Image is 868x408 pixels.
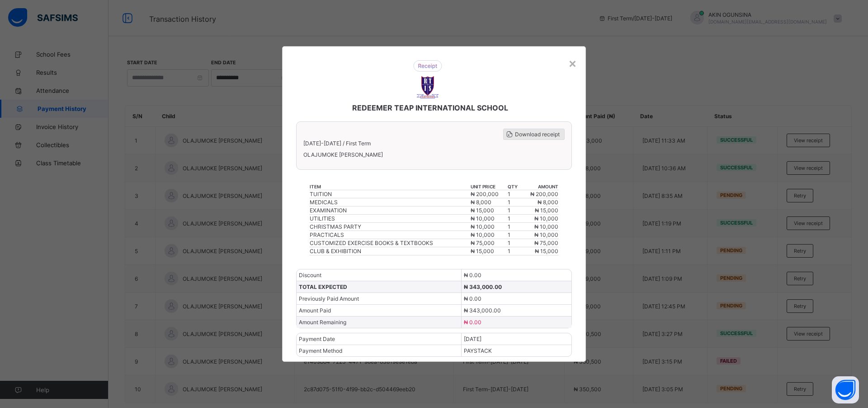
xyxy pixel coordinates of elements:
span: ₦ 200,000 [530,191,558,197]
td: 1 [507,239,521,247]
th: unit price [470,183,508,190]
div: UTILITIES [310,215,470,222]
span: [DATE]-[DATE] / First Term [303,140,371,147]
span: ₦ 8,000 [538,199,558,206]
span: PAYSTACK [464,347,492,354]
button: Open asap [832,376,859,403]
td: 1 [507,198,521,206]
span: OLAJUMOKE [PERSON_NAME] [303,151,565,158]
span: ₦ 10,000 [471,231,495,238]
span: ₦ 15,000 [471,248,494,254]
span: Payment Date [299,336,335,342]
span: ₦ 8,000 [471,199,491,206]
div: MEDICALS [310,199,470,206]
span: ₦ 10,000 [534,215,558,222]
th: item [309,183,470,190]
span: ₦ 10,000 [471,215,495,222]
span: TOTAL EXPECTED [299,283,347,290]
img: receipt.26f346b57495a98c98ef9b0bc63aa4d8.svg [413,60,442,72]
td: 1 [507,190,521,198]
span: ₦ 10,000 [534,223,558,230]
span: ₦ 343,000.00 [464,307,501,314]
span: ₦ 75,000 [534,240,558,246]
div: × [568,55,577,71]
span: ₦ 343,000.00 [464,283,502,290]
div: EXAMINATION [310,207,470,214]
div: CUSTOMIZED EXERCISE BOOKS & TEXTBOOKS [310,240,470,246]
span: ₦ 10,000 [471,223,495,230]
th: qty [507,183,521,190]
span: ₦ 15,000 [471,207,494,214]
span: Download receipt [515,131,560,138]
th: amount [521,183,559,190]
td: 1 [507,223,521,231]
span: REDEEMER TEAP INTERNATIONAL SCHOOL [352,103,508,112]
div: CLUB & EXHIBITION [310,248,470,254]
span: ₦ 0.00 [464,295,481,302]
span: ₦ 15,000 [535,248,558,254]
div: TUITION [310,191,470,197]
img: REDEEMER TEAP INTERNATIONAL SCHOOL [416,76,439,99]
span: Payment Method [299,347,342,354]
span: Amount Remaining [299,319,346,326]
span: Discount [299,272,321,278]
span: ₦ 15,000 [535,207,558,214]
span: ₦ 75,000 [471,240,495,246]
div: PRACTICALS [310,231,470,238]
span: [DATE] [464,336,481,342]
td: 1 [507,231,521,239]
span: ₦ 0.00 [464,272,481,278]
span: ₦ 10,000 [534,231,558,238]
td: 1 [507,247,521,255]
span: ₦ 0.00 [464,319,481,326]
span: Amount Paid [299,307,331,314]
span: Previously Paid Amount [299,295,359,302]
span: ₦ 200,000 [471,191,499,197]
div: CHRISTMAS PARTY [310,223,470,230]
td: 1 [507,215,521,223]
td: 1 [507,206,521,215]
